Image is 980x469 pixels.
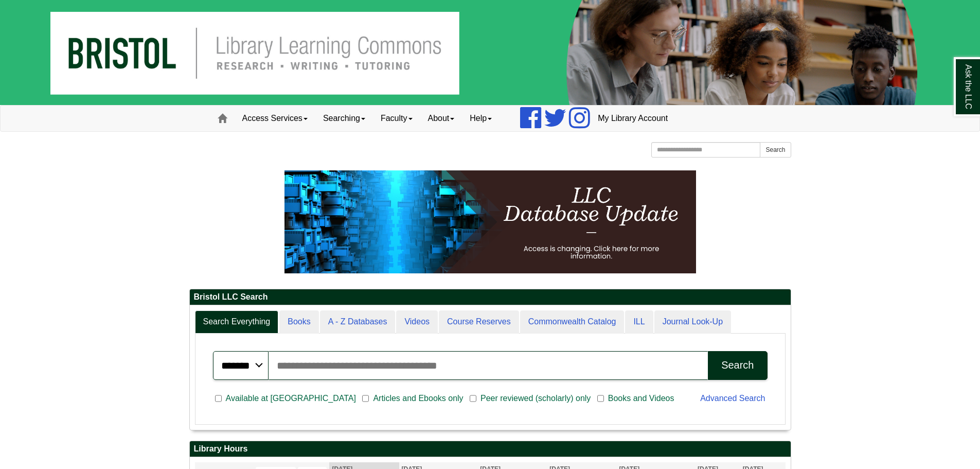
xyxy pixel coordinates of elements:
div: Search [721,359,754,371]
button: Search [760,142,791,158]
input: Articles and Ebooks only [362,394,369,403]
span: Available at [GEOGRAPHIC_DATA] [222,392,360,405]
a: My Library Account [590,106,675,131]
a: Search Everything [195,310,279,334]
a: Searching [315,106,373,131]
span: Articles and Ebooks only [369,392,467,405]
a: Access Services [235,106,315,131]
a: ILL [625,310,653,334]
input: Peer reviewed (scholarly) only [470,394,476,403]
input: Books and Videos [597,394,604,403]
h2: Library Hours [190,441,791,457]
input: Available at [GEOGRAPHIC_DATA] [215,394,222,403]
span: Books and Videos [604,392,679,405]
h2: Bristol LLC Search [190,289,791,305]
a: Advanced Search [700,394,765,403]
a: A - Z Databases [320,310,396,334]
a: Journal Look-Up [654,310,731,334]
a: Videos [396,310,438,334]
a: Course Reserves [439,310,519,334]
a: About [420,106,462,131]
button: Search [708,351,767,380]
a: Help [462,106,500,131]
img: HTML tutorial [284,170,696,273]
span: Peer reviewed (scholarly) only [476,392,595,405]
a: Faculty [373,106,420,131]
a: Commonwealth Catalog [520,310,625,334]
a: Books [279,310,318,334]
